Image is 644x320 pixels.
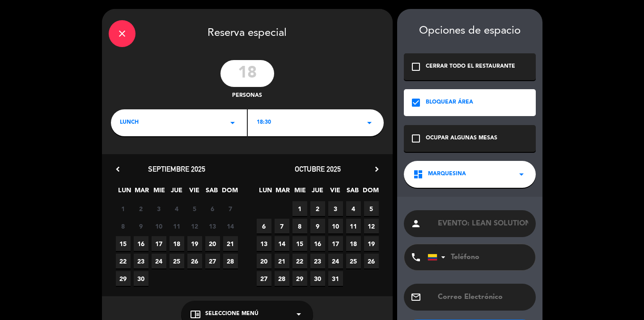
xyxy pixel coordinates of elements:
[232,91,262,100] span: personas
[275,254,289,268] span: 21
[411,252,421,263] i: phone
[346,254,361,268] span: 25
[257,271,271,286] span: 27
[169,185,184,200] span: JUE
[190,309,201,320] i: chrome_reader_mode
[134,201,148,216] span: 2
[116,219,131,234] span: 8
[428,170,466,179] span: Marquesina
[275,185,290,200] span: MAR
[134,254,148,268] span: 23
[134,271,148,286] span: 30
[310,185,325,200] span: JUE
[205,310,258,319] span: Seleccione Menú
[152,201,166,216] span: 3
[148,164,205,173] span: septiembre 2025
[292,271,307,286] span: 29
[117,28,127,39] i: close
[275,236,289,251] span: 14
[328,271,343,286] span: 31
[437,217,529,230] input: Nombre
[116,271,131,286] span: 29
[152,236,166,251] span: 17
[134,219,148,234] span: 9
[428,244,526,270] input: Teléfono
[516,169,527,180] i: arrow_drop_down
[205,201,220,216] span: 6
[426,134,497,143] div: OCUPAR ALGUNAS MESAS
[187,201,202,216] span: 5
[345,185,360,200] span: SAB
[275,219,289,234] span: 7
[346,201,361,216] span: 4
[258,185,273,200] span: LUN
[293,309,304,320] i: arrow_drop_down
[411,97,421,108] i: check_box
[257,219,271,234] span: 6
[135,185,149,200] span: MAR
[437,291,529,303] input: Correo Electrónico
[364,236,379,251] span: 19
[292,201,307,216] span: 1
[364,201,379,216] span: 5
[413,169,424,180] i: dashboard
[102,9,393,56] div: Reserva especial
[187,185,202,200] span: VIE
[134,236,148,251] span: 16
[346,236,361,251] span: 18
[116,236,131,251] span: 15
[295,164,341,173] span: octubre 2025
[187,254,202,268] span: 26
[275,271,289,286] span: 28
[169,254,184,268] span: 25
[328,219,343,234] span: 10
[169,201,184,216] span: 4
[204,185,219,200] span: SAB
[222,185,237,200] span: DOM
[113,164,123,174] i: chevron_left
[187,219,202,234] span: 12
[364,219,379,234] span: 12
[428,245,449,270] div: Colombia: +57
[310,219,325,234] span: 9
[292,219,307,234] span: 8
[364,254,379,268] span: 26
[257,118,271,127] span: 18:30
[205,236,220,251] span: 20
[292,236,307,251] span: 15
[257,254,271,268] span: 20
[411,61,421,72] i: check_box_outline_blank
[220,60,274,87] input: 0
[223,219,238,234] span: 14
[372,164,381,174] i: chevron_right
[117,185,132,200] span: LUN
[328,254,343,268] span: 24
[328,201,343,216] span: 3
[363,185,377,200] span: DOM
[310,236,325,251] span: 16
[310,201,325,216] span: 2
[152,254,166,268] span: 24
[169,236,184,251] span: 18
[292,254,307,268] span: 22
[187,236,202,251] span: 19
[411,218,421,229] i: person
[152,185,167,200] span: MIE
[411,133,421,144] i: check_box_outline_blank
[257,236,271,251] span: 13
[411,292,421,303] i: email
[116,254,131,268] span: 22
[426,62,515,71] div: CERRAR TODO EL RESTAURANTE
[293,185,308,200] span: MIE
[310,254,325,268] span: 23
[346,219,361,234] span: 11
[120,118,139,127] span: LUNCH
[169,219,184,234] span: 11
[227,117,238,128] i: arrow_drop_down
[223,201,238,216] span: 7
[223,236,238,251] span: 21
[152,219,166,234] span: 10
[364,117,375,128] i: arrow_drop_down
[328,185,343,200] span: VIE
[404,25,536,38] div: Opciones de espacio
